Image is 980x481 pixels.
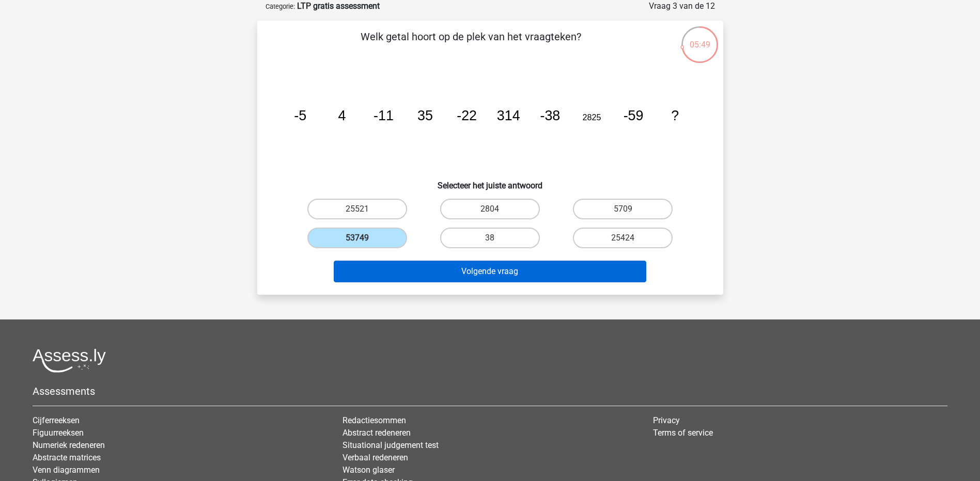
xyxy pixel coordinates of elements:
[307,199,407,219] label: 25521
[334,261,646,282] button: Volgende vraag
[440,228,540,248] label: 38
[338,108,346,123] tspan: 4
[582,113,601,122] tspan: 2825
[33,415,80,425] a: Cijferreeksen
[540,108,560,123] tspan: -38
[33,453,101,462] a: Abstracte matrices
[343,415,406,425] a: Redactiesommen
[307,228,407,248] label: 53749
[33,440,105,450] a: Numeriek redeneren
[343,440,439,450] a: Situational judgement test
[573,199,673,219] label: 5709
[680,25,719,51] div: 05:49
[496,108,520,123] tspan: 314
[417,108,433,123] tspan: 35
[266,3,295,10] small: Categorie:
[33,348,106,373] img: Assessly logo
[33,465,100,475] a: Venn diagrammen
[274,172,707,190] h6: Selecteer het juiste antwoord
[653,428,713,438] a: Terms of service
[653,415,680,425] a: Privacy
[297,1,380,11] strong: LTP gratis assessment
[343,465,395,475] a: Watson glaser
[623,108,643,123] tspan: -59
[374,108,394,123] tspan: -11
[457,108,477,123] tspan: -22
[274,29,668,60] p: Welk getal hoort op de plek van het vraagteken?
[343,428,411,438] a: Abstract redeneren
[33,385,947,397] h5: Assessments
[440,199,540,219] label: 2804
[343,453,408,462] a: Verbaal redeneren
[671,108,679,123] tspan: ?
[33,428,84,438] a: Figuurreeksen
[294,108,306,123] tspan: -5
[573,228,673,248] label: 25424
